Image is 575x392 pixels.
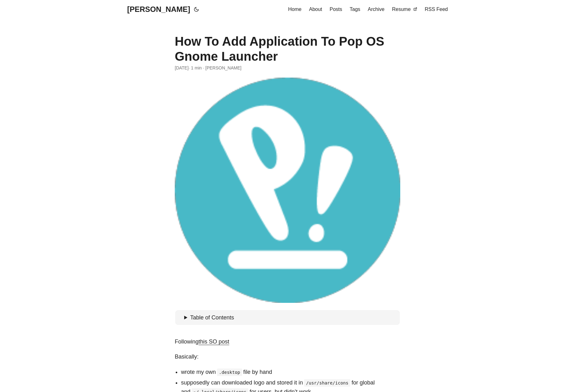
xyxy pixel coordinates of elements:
[175,64,400,71] div: · 1 min · [PERSON_NAME]
[184,313,397,322] summary: Table of Contents
[190,314,234,321] span: Table of Contents
[175,64,189,71] span: 2021-07-18 16:01:12 -0400 -0400
[309,7,322,12] span: About
[368,7,384,12] span: Archive
[392,7,411,12] span: Resume
[288,7,302,12] span: Home
[425,7,448,12] span: RSS Feed
[304,379,350,387] code: /usr/share/icons
[330,7,342,12] span: Posts
[175,352,400,361] p: Basically:
[175,337,400,346] p: Following
[350,7,360,12] span: Tags
[175,34,400,64] h1: How To Add Application To Pop OS Gnome Launcher
[217,369,242,376] code: .desktop
[181,368,400,377] li: wrote my own file by hand
[199,339,229,345] a: this SO post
